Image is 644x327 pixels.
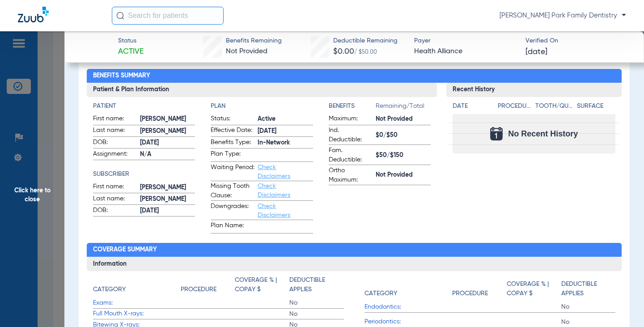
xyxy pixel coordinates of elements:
[235,276,284,294] h4: Coverage % | Copay $
[211,163,254,181] span: Waiting Period:
[333,47,354,55] span: $0.00
[140,206,195,216] span: [DATE]
[140,150,195,159] span: N/A
[93,182,137,193] span: First name:
[453,102,490,111] h4: Date
[500,11,626,20] span: [PERSON_NAME] Park Family Dentistry
[376,151,431,160] span: $50/$150
[446,83,622,97] h3: Recent History
[289,276,344,297] app-breakdown-title: Deductible Applies
[93,138,137,149] span: DOB:
[87,83,437,97] h3: Patient & Plan Information
[354,50,377,55] span: / $50.00
[289,298,344,307] span: No
[329,126,373,144] span: Ind. Deductible:
[93,126,137,136] span: Last name:
[507,276,561,302] app-breakdown-title: Coverage % | Copay $
[329,102,376,114] app-breakdown-title: Benefits
[93,149,137,160] span: Assignment:
[329,166,373,185] span: Ortho Maximum:
[181,276,235,297] app-breakdown-title: Procedure
[329,102,376,111] h4: Benefits
[93,298,181,308] span: Exams:
[258,203,290,218] a: Check Disclaimers
[211,138,254,149] span: Benefits Type:
[490,127,503,140] img: Calendar
[364,276,452,302] app-breakdown-title: Category
[118,36,144,46] span: Status
[258,127,313,136] span: [DATE]
[329,146,373,165] span: Fam. Deductible:
[364,289,397,298] h4: Category
[525,47,547,58] span: [DATE]
[525,36,629,46] span: Verified On
[376,170,431,180] span: Not Provided
[140,127,195,136] span: [PERSON_NAME]
[211,114,254,125] span: Status:
[18,7,49,22] img: Zuub Logo
[508,129,578,138] span: No Recent History
[140,115,195,124] span: [PERSON_NAME]
[561,318,616,327] span: No
[258,164,290,179] a: Check Disclaimers
[211,202,254,220] span: Downgrades:
[376,102,431,114] span: Remaining/Total
[140,138,195,148] span: [DATE]
[93,206,137,217] span: DOB:
[535,102,574,114] app-breakdown-title: Tooth/Quad
[140,183,195,192] span: [PERSON_NAME]
[93,194,137,205] span: Last name:
[561,280,611,298] h4: Deductible Applies
[376,115,431,124] span: Not Provided
[140,195,195,204] span: [PERSON_NAME]
[93,102,195,111] h4: Patient
[211,182,254,200] span: Missing Tooth Clause:
[118,46,144,57] span: Active
[329,114,373,125] span: Maximum:
[211,102,313,111] h4: Plan
[453,102,490,114] app-breakdown-title: Date
[289,310,344,319] span: No
[87,257,622,271] h3: Information
[507,280,556,298] h4: Coverage % | Copay $
[258,183,290,198] a: Check Disclaimers
[235,276,289,297] app-breakdown-title: Coverage % | Copay $
[561,276,616,302] app-breakdown-title: Deductible Applies
[452,289,488,298] h4: Procedure
[116,12,124,20] img: Search Icon
[181,285,216,294] h4: Procedure
[211,126,254,136] span: Effective Date:
[211,221,254,233] span: Plan Name:
[364,317,452,327] span: Periodontics:
[376,131,431,140] span: $0/$50
[93,170,195,179] h4: Subscriber
[577,102,615,114] app-breakdown-title: Surface
[498,102,532,114] app-breakdown-title: Procedure
[93,114,137,125] span: First name:
[226,36,282,46] span: Benefits Remaining
[535,102,574,111] h4: Tooth/Quad
[414,36,518,46] span: Payer
[498,102,532,111] h4: Procedure
[93,276,181,297] app-breakdown-title: Category
[333,36,398,46] span: Deductible Remaining
[211,149,254,161] span: Plan Type:
[414,46,518,57] span: Health Alliance
[364,302,452,312] span: Endodontics:
[258,115,313,124] span: Active
[87,69,622,83] h2: Benefits Summary
[93,309,181,319] span: Full Mouth X-rays:
[577,102,615,111] h4: Surface
[258,138,313,148] span: In-Network
[289,276,339,294] h4: Deductible Applies
[226,48,267,55] span: Not Provided
[112,7,224,25] input: Search for patients
[561,302,616,311] span: No
[93,285,126,294] h4: Category
[87,243,622,257] h2: Coverage Summary
[452,276,507,302] app-breakdown-title: Procedure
